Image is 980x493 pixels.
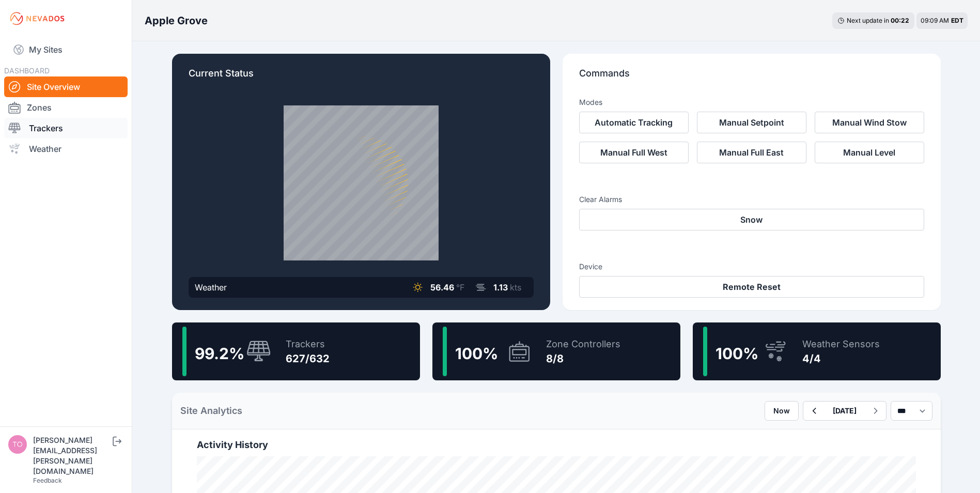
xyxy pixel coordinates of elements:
[579,276,924,298] button: Remote Reset
[891,17,909,25] div: 00 : 22
[4,97,128,118] a: Zones
[195,344,244,363] span: 99.2 %
[579,209,924,230] button: Snow
[847,17,889,24] span: Next update in
[172,322,420,380] a: 99.2%Trackers627/632
[195,281,227,294] div: Weather
[33,435,111,476] div: [PERSON_NAME][EMAIL_ADDRESS][PERSON_NAME][DOMAIN_NAME]
[456,282,464,292] span: °F
[180,404,242,418] h2: Site Analytics
[579,112,689,133] button: Automatic Tracking
[697,112,806,133] button: Manual Setpoint
[8,10,66,27] img: Nevados
[8,435,27,454] img: tomasz.barcz@energix-group.com
[579,142,689,163] button: Manual Full West
[286,337,330,351] div: Trackers
[802,351,880,366] div: 4/4
[951,17,963,24] span: EDT
[197,438,916,452] h2: Activity History
[921,17,949,24] span: 09:09 AM
[765,401,799,421] button: Now
[4,76,128,97] a: Site Overview
[4,118,128,138] a: Trackers
[715,344,758,363] span: 100 %
[4,66,50,75] span: DASHBOARD
[546,337,620,351] div: Zone Controllers
[4,37,128,62] a: My Sites
[33,476,62,484] a: Feedback
[189,66,534,89] p: Current Status
[825,402,865,420] button: [DATE]
[510,282,521,292] span: kts
[815,112,924,133] button: Manual Wind Stow
[579,261,924,272] h3: Device
[145,7,208,34] nav: Breadcrumb
[493,282,508,292] span: 1.13
[802,337,880,351] div: Weather Sensors
[579,97,602,107] h3: Modes
[579,194,924,205] h3: Clear Alarms
[455,344,498,363] span: 100 %
[286,351,330,366] div: 627/632
[432,322,680,380] a: 100%Zone Controllers8/8
[546,351,620,366] div: 8/8
[693,322,941,380] a: 100%Weather Sensors4/4
[145,13,208,28] h3: Apple Grove
[815,142,924,163] button: Manual Level
[4,138,128,159] a: Weather
[697,142,806,163] button: Manual Full East
[579,66,924,89] p: Commands
[430,282,454,292] span: 56.46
